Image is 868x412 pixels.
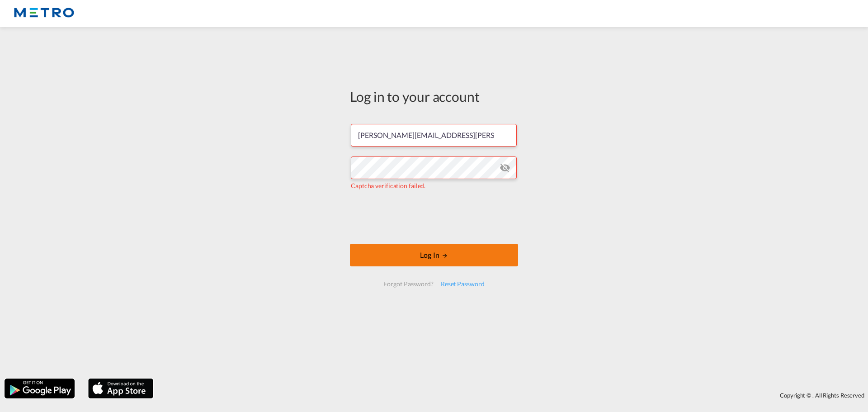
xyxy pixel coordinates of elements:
[4,378,75,399] img: google.png
[500,162,510,173] md-icon: icon-eye-off
[365,199,503,235] iframe: reCAPTCHA
[351,124,517,147] input: Enter email/phone number
[158,388,868,403] div: Copyright © . All Rights Reserved
[14,4,75,24] img: 25181f208a6c11efa6aa1bf80d4cef53.png
[380,276,437,292] div: Forgot Password?
[437,276,488,292] div: Reset Password
[350,87,518,106] div: Log in to your account
[351,182,425,189] span: Captcha verification failed.
[350,244,518,266] button: LOGIN
[87,378,154,399] img: apple.png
